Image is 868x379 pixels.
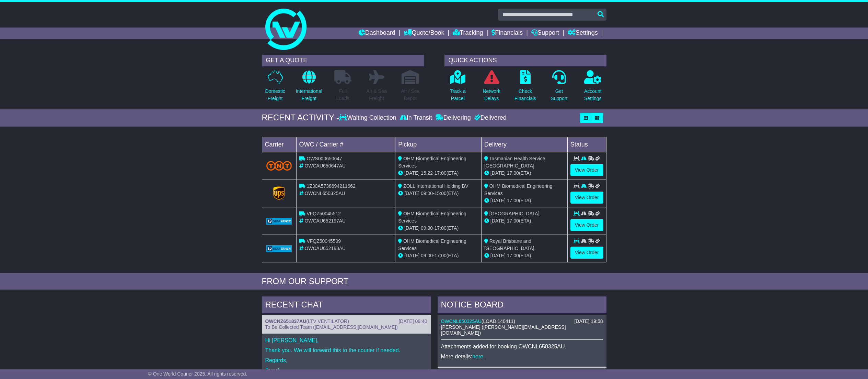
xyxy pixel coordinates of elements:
[570,164,603,176] a: View Order
[484,197,565,204] div: (ETA)
[438,296,606,315] div: NOTICE BOARD
[570,247,603,259] a: View Order
[265,318,306,324] a: OWCNZ651837AU
[306,238,341,244] span: VFQZ50045509
[339,114,398,122] div: Waiting Collection
[265,367,427,373] p: Jewel
[453,28,483,39] a: Tracking
[395,137,482,152] td: Pickup
[441,318,603,324] div: ( )
[444,55,606,66] div: QUICK ACTIONS
[304,163,346,169] span: OWCAU650647AU
[472,354,483,359] a: here
[398,170,478,177] div: - (ETA)
[265,337,427,344] p: Hi [PERSON_NAME],
[266,218,292,225] img: GetCarrierServiceLogo
[262,55,424,66] div: GET A QUOTE
[421,253,433,258] span: 09:00
[584,88,602,102] p: Account Settings
[574,318,603,324] div: [DATE] 19:58
[404,225,419,231] span: [DATE]
[490,198,506,203] span: [DATE]
[484,183,553,196] span: OHM Biomedical Engineering Services
[266,245,292,252] img: GetCarrierServiceLogo
[507,170,519,176] span: 17:00
[551,88,567,102] p: Get Support
[434,114,473,122] div: Delivering
[567,137,606,152] td: Status
[435,253,447,258] span: 17:00
[398,318,427,324] div: [DATE] 09:40
[490,253,506,258] span: [DATE]
[404,253,419,258] span: [DATE]
[404,191,419,196] span: [DATE]
[296,137,395,152] td: OWC / Carrier #
[484,238,536,251] span: Royal Brisbane and [GEOGRAPHIC_DATA].
[398,190,478,197] div: - (ETA)
[441,318,482,324] a: OWCNL650325AU
[570,219,603,231] a: View Order
[435,170,447,176] span: 17:00
[265,318,427,324] div: ( )
[306,183,355,189] span: 1Z30A5738694211662
[304,191,345,196] span: OWCNL650325AU
[265,88,285,102] p: Domestic Freight
[398,225,478,232] div: - (ETA)
[483,88,500,102] p: Network Delays
[334,88,351,102] p: Full Loads
[398,211,466,224] span: OHM Biomedical Engineering Services
[531,28,559,39] a: Support
[404,28,444,39] a: Quote/Book
[421,225,433,231] span: 09:00
[473,114,507,122] div: Delivered
[484,252,565,259] div: (ETA)
[450,70,466,106] a: Track aParcel
[491,28,523,39] a: Financials
[265,70,285,106] a: DomesticFreight
[484,170,565,177] div: (ETA)
[550,70,568,106] a: GetSupport
[435,225,447,231] span: 17:00
[481,137,567,152] td: Delivery
[507,198,519,203] span: 17:00
[359,28,395,39] a: Dashboard
[265,347,427,354] p: Thank you. We will forward this to the courier if needed.
[568,28,598,39] a: Settings
[367,88,387,102] p: Air & Sea Freight
[265,324,398,330] span: To Be Collected Team ([EMAIL_ADDRESS][DOMAIN_NAME])
[484,217,565,225] div: (ETA)
[450,88,466,102] p: Track a Parcel
[403,183,468,189] span: ZOLL International Holding BV
[435,191,447,196] span: 15:00
[421,191,433,196] span: 09:00
[304,218,346,224] span: OWCAU652197AU
[441,324,566,336] span: [PERSON_NAME] ([PERSON_NAME][EMAIL_ADDRESS][DOMAIN_NAME])
[296,70,323,106] a: InternationalFreight
[398,156,466,169] span: OHM Biomedical Engineering Services
[398,238,466,251] span: OHM Biomedical Engineering Services
[441,353,603,360] p: More details: .
[262,277,606,286] div: FROM OUR SUPPORT
[484,156,546,169] span: Tasmanian Health Service, [GEOGRAPHIC_DATA]
[570,192,603,204] a: View Order
[514,88,536,102] p: Check Financials
[483,318,513,324] span: LOAD 140411
[507,218,519,224] span: 17:00
[398,114,434,122] div: In Transit
[490,218,506,224] span: [DATE]
[421,170,433,176] span: 15:22
[266,161,292,170] img: TNT_Domestic.png
[490,170,506,176] span: [DATE]
[148,371,247,377] span: © One World Courier 2025. All rights reserved.
[262,113,339,123] div: RECENT ACTIVITY -
[265,357,427,364] p: Regards,
[489,211,540,216] span: [GEOGRAPHIC_DATA]
[308,318,347,324] span: LTV VENTILATOR
[262,137,296,152] td: Carrier
[514,70,536,106] a: CheckFinancials
[507,253,519,258] span: 17:00
[296,88,322,102] p: International Freight
[441,343,603,350] p: Attachments added for booking OWCNL650325AU.
[306,211,341,216] span: VFQZ50045512
[584,70,602,106] a: AccountSettings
